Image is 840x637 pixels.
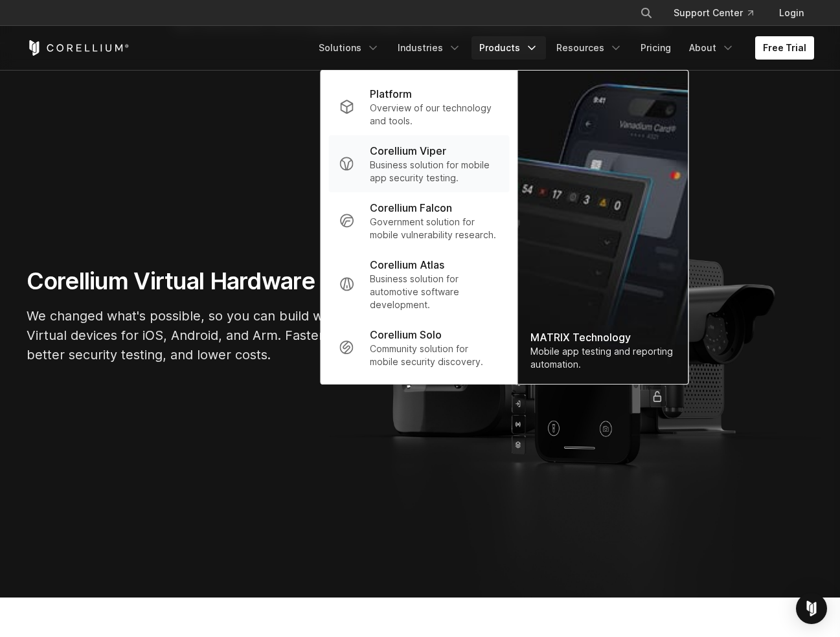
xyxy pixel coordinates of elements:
div: MATRIX Technology [530,330,675,345]
a: Corellium Falcon Government solution for mobile vulnerability research. [328,192,509,249]
a: Industries [390,36,469,60]
div: Navigation Menu [624,1,814,25]
a: Pricing [633,36,679,60]
a: Corellium Solo Community solution for mobile security discovery. [328,319,509,376]
a: About [681,36,742,60]
a: Platform Overview of our technology and tools. [328,78,509,135]
img: Matrix_WebNav_1x [517,71,688,384]
p: Platform [370,86,412,102]
p: Business solution for automotive software development. [370,273,499,311]
p: Community solution for mobile security discovery. [370,342,499,368]
div: Open Intercom Messenger [796,593,827,624]
div: Navigation Menu [311,36,814,60]
a: Corellium Viper Business solution for mobile app security testing. [328,135,509,192]
a: Corellium Home [27,40,130,56]
a: Products [471,36,546,60]
a: Corellium Atlas Business solution for automotive software development. [328,249,509,319]
p: Overview of our technology and tools. [370,102,499,128]
a: Solutions [311,36,387,60]
p: Business solution for mobile app security testing. [370,159,499,184]
button: Search [635,1,658,25]
p: Corellium Viper [370,143,446,159]
a: MATRIX Technology Mobile app testing and reporting automation. [517,71,688,384]
p: Government solution for mobile vulnerability research. [370,216,499,241]
a: Login [769,1,814,25]
p: Corellium Atlas [370,257,444,273]
p: Corellium Solo [370,327,442,342]
div: Mobile app testing and reporting automation. [530,345,675,371]
a: Resources [549,36,630,60]
a: Support Center [663,1,764,25]
p: Corellium Falcon [370,200,452,216]
a: Free Trial [755,36,814,60]
p: We changed what's possible, so you can build what's next. Virtual devices for iOS, Android, and A... [27,306,415,364]
h1: Corellium Virtual Hardware [27,267,415,296]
